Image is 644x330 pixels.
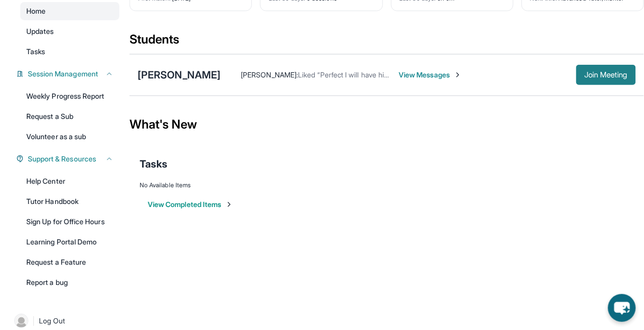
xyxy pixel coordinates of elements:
[298,70,435,79] span: Liked “Perfect I will have him login at 4:30”
[138,68,221,82] div: [PERSON_NAME]
[576,65,636,85] button: Join Meeting
[20,172,119,190] a: Help Center
[20,128,119,146] a: Volunteer as a sub
[32,315,35,327] span: |
[20,87,119,105] a: Weekly Progress Report
[20,43,119,61] a: Tasks
[20,233,119,251] a: Learning Portal Demo
[140,157,167,171] span: Tasks
[14,314,28,328] img: user-img
[130,31,644,54] div: Students
[20,253,119,271] a: Request a Feature
[20,213,119,231] a: Sign Up for Office Hours
[26,47,45,57] span: Tasks
[140,181,634,189] div: No Available Items
[20,2,119,20] a: Home
[399,70,462,80] span: View Messages
[26,6,46,16] span: Home
[20,273,119,292] a: Report a bug
[20,22,119,40] a: Updates
[28,69,98,79] span: Session Management
[20,192,119,211] a: Tutor Handbook
[454,71,462,79] img: Chevron-Right
[39,316,65,326] span: Log Out
[24,154,113,164] button: Support & Resources
[20,107,119,126] a: Request a Sub
[608,294,636,322] button: chat-button
[26,26,54,36] span: Updates
[28,154,96,164] span: Support & Resources
[24,69,113,79] button: Session Management
[130,102,644,147] div: What's New
[584,72,628,78] span: Join Meeting
[241,70,298,79] span: [PERSON_NAME] :
[148,199,233,210] button: View Completed Items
